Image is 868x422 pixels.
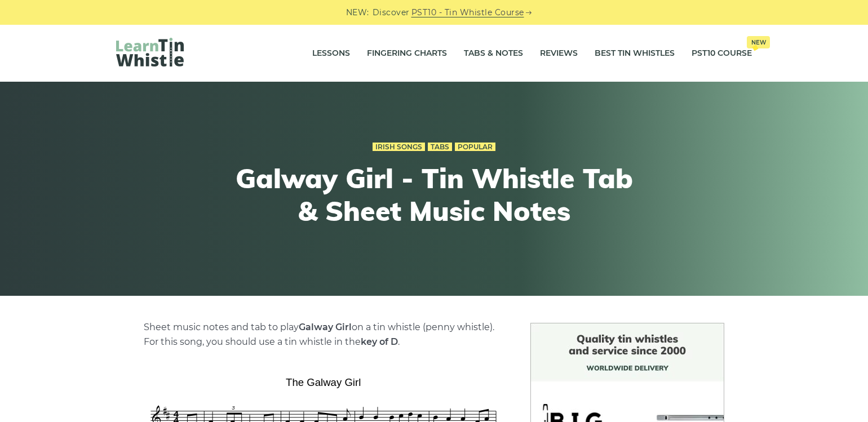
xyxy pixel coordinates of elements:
[428,143,452,152] a: Tabs
[373,143,425,152] a: Irish Songs
[747,36,770,48] span: New
[464,39,523,68] a: Tabs & Notes
[692,39,752,68] a: PST10 CourseNew
[299,322,352,332] strong: Galway Girl
[116,38,184,66] img: LearnTinWhistle.com
[455,143,495,152] a: Popular
[540,39,578,68] a: Reviews
[312,39,350,68] a: Lessons
[227,162,641,227] h1: Galway Girl - Tin Whistle Tab & Sheet Music Notes
[367,39,447,68] a: Fingering Charts
[595,39,675,68] a: Best Tin Whistles
[361,336,398,347] strong: key of D
[144,320,503,349] p: Sheet music notes and tab to play on a tin whistle (penny whistle). For this song, you should use...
